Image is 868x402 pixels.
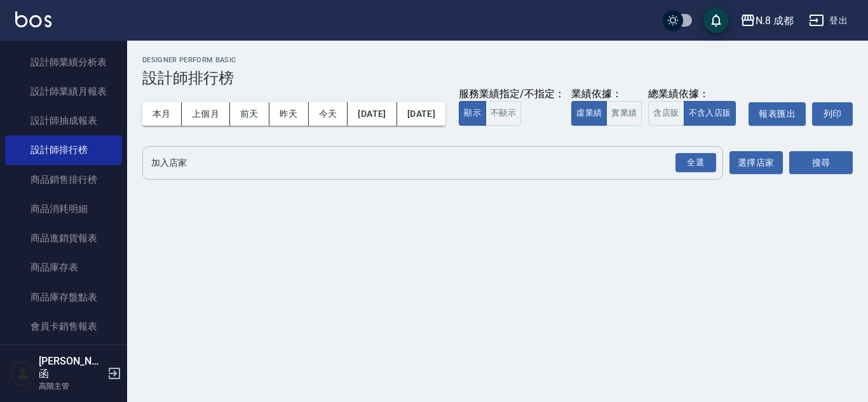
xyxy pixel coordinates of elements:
h5: [PERSON_NAME]函 [39,355,104,380]
button: 列印 [812,102,853,126]
h2: Designer Perform Basic [142,56,853,64]
button: 選擇店家 [729,151,783,175]
button: [DATE] [397,102,445,126]
a: 設計師業績分析表 [5,48,122,77]
div: 全選 [675,153,716,173]
button: 不顯示 [485,101,521,126]
a: 會員卡銷售報表 [5,312,122,341]
img: Logo [15,11,51,27]
button: 前天 [230,102,269,126]
button: 含店販 [648,101,684,126]
div: 服務業績指定/不指定： [459,88,565,101]
h3: 設計師排行榜 [142,69,853,87]
button: 搜尋 [789,151,853,175]
a: 商品進銷貨報表 [5,224,122,253]
a: 商品消耗明細 [5,194,122,224]
div: 總業績依據： [648,88,742,101]
a: 設計師抽成報表 [5,106,122,135]
a: 設計師業績月報表 [5,77,122,106]
button: 不含入店販 [684,101,736,126]
a: 商品庫存盤點表 [5,283,122,312]
button: save [703,8,729,33]
button: 本月 [142,102,182,126]
a: 服務扣項明細表 [5,341,122,370]
button: N.8 成都 [735,8,799,34]
img: Person [10,361,36,386]
button: 實業績 [606,101,642,126]
button: [DATE] [348,102,397,126]
button: 昨天 [269,102,309,126]
input: 店家名稱 [148,152,698,174]
p: 高階主管 [39,380,104,392]
button: 顯示 [459,101,486,126]
button: 今天 [309,102,348,126]
button: Open [673,151,719,175]
button: 上個月 [182,102,230,126]
button: 登出 [804,9,853,32]
div: 業績依據： [571,88,642,101]
button: 報表匯出 [749,102,806,126]
a: 商品庫存表 [5,253,122,282]
a: 設計師排行榜 [5,135,122,164]
a: 商品銷售排行榜 [5,165,122,194]
button: 虛業績 [571,101,607,126]
div: N.8 成都 [756,13,794,29]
